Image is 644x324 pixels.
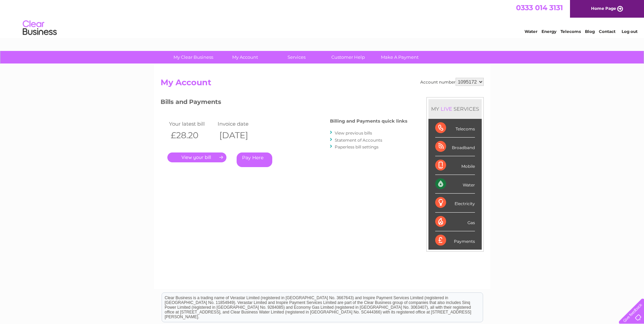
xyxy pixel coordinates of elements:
[269,51,325,64] a: Services
[216,128,265,142] th: [DATE]
[162,4,483,33] div: Clear Business is a trading name of Verastar Limited (registered in [GEOGRAPHIC_DATA] No. 3667643...
[560,29,581,34] a: Telecoms
[237,152,272,167] a: Pay Here
[435,175,475,194] div: Water
[165,51,221,64] a: My Clear Business
[372,51,428,64] a: Make A Payment
[167,128,216,142] th: £28.20
[167,119,216,128] td: Your latest bill
[335,130,372,136] a: View previous bills
[439,106,454,112] div: LIVE
[599,29,615,34] a: Contact
[320,51,376,64] a: Customer Help
[216,119,265,128] td: Invoice date
[22,18,57,38] img: logo.png
[541,29,556,34] a: Energy
[335,144,379,149] a: Paperless bill settings
[217,51,273,64] a: My Account
[435,231,475,250] div: Payments
[161,97,407,109] h3: Bills and Payments
[435,156,475,175] div: Mobile
[330,119,407,124] h4: Billing and Payments quick links
[435,119,475,138] div: Telecoms
[435,194,475,212] div: Electricity
[525,29,537,34] a: Water
[585,29,595,34] a: Blog
[161,78,484,91] h2: My Account
[167,152,226,162] a: .
[420,78,484,86] div: Account number
[516,3,563,12] a: 0333 014 3131
[428,99,482,119] div: MY SERVICES
[622,29,638,34] a: Log out
[335,138,382,143] a: Statement of Accounts
[435,138,475,156] div: Broadband
[435,213,475,231] div: Gas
